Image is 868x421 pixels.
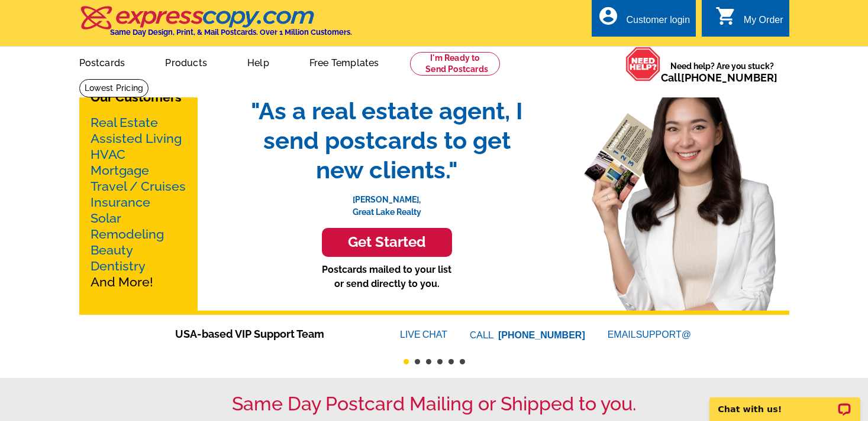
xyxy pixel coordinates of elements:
a: Remodeling [91,227,164,241]
span: USA-based VIP Support Team [175,326,364,342]
span: "As a real estate agent, I send postcards to get new clients." [239,96,535,185]
span: Call [661,71,777,84]
a: Dentistry [91,259,146,273]
a: Travel / Cruises [91,179,186,194]
a: Real Estate [91,115,158,130]
button: 5 of 6 [448,359,454,364]
h4: Same Day Design, Print, & Mail Postcards. Over 1 Million Customers. [110,28,352,37]
p: [PERSON_NAME], Great Lake Realty [239,185,535,218]
a: LIVECHAT [400,329,447,340]
button: 6 of 6 [460,359,465,364]
a: Postcards [60,48,144,76]
iframe: LiveChat chat widget [702,384,868,421]
i: shopping_cart [715,5,737,27]
span: Need help? Are you stuck? [661,60,783,84]
h1: Same Day Postcard Mailing or Shipped to you. [79,393,789,415]
i: account_circle [598,5,619,27]
a: Free Templates [291,48,398,76]
a: account_circle Customer login [598,13,690,28]
a: Solar [91,211,121,226]
p: Postcards mailed to your list or send directly to you. [239,263,535,291]
a: Get Started [239,228,535,257]
a: Same Day Design, Print, & Mail Postcards. Over 1 Million Customers. [79,14,352,37]
font: LIVE [400,328,422,342]
p: And More! [91,115,186,290]
a: shopping_cart My Order [715,13,783,28]
button: 2 of 6 [415,359,420,364]
button: 3 of 6 [426,359,431,364]
a: [PHONE_NUMBER] [498,330,585,340]
a: Help [228,48,288,76]
a: Beauty [91,243,133,257]
button: 1 of 6 [404,359,409,364]
a: Insurance [91,195,150,210]
a: Mortgage [91,163,149,178]
div: Customer login [626,15,690,31]
button: 4 of 6 [437,359,443,364]
a: HVAC [91,147,125,162]
div: My Order [744,15,783,31]
font: SUPPORT@ [636,328,693,342]
h3: Get Started [337,234,437,251]
a: Assisted Living [91,131,182,146]
a: [PHONE_NUMBER] [681,71,777,84]
font: CALL [470,328,495,342]
a: EMAILSUPPORT@ [608,329,693,340]
img: help [625,47,661,81]
a: Products [146,48,226,76]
